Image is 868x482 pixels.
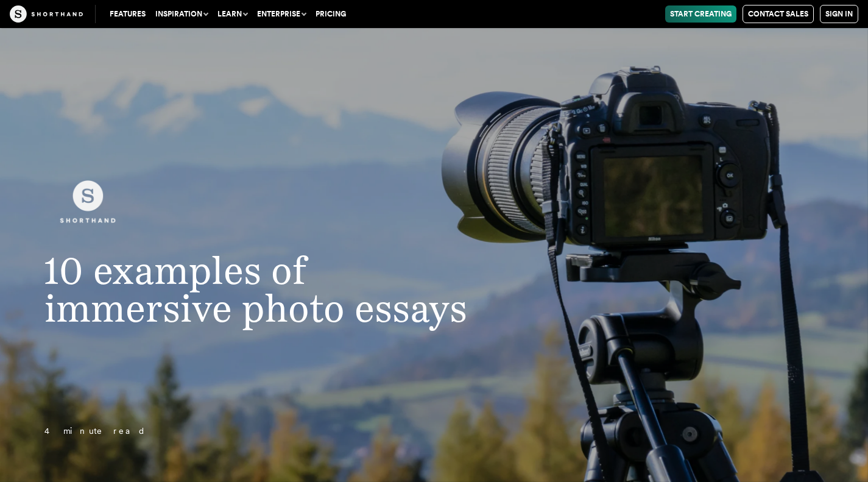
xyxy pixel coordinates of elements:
[20,252,503,328] h1: 10 examples of immersive photo essays
[20,424,503,439] p: 4 minute read
[213,5,252,23] button: Learn
[150,5,213,23] button: Inspiration
[105,5,150,23] a: Features
[743,5,814,23] a: Contact Sales
[10,5,83,23] img: The Craft
[252,5,311,23] button: Enterprise
[665,5,736,23] a: Start Creating
[820,5,858,23] a: Sign in
[311,5,351,23] a: Pricing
